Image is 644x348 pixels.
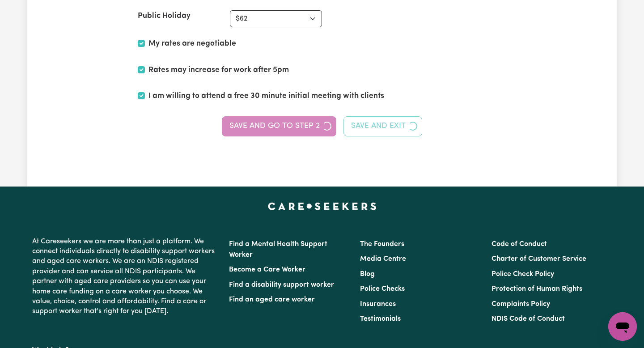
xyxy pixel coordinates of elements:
[360,255,406,263] a: Media Centre
[138,10,191,22] label: Public Holiday
[360,285,405,293] a: Police Checks
[491,255,586,263] a: Charter of Customer Service
[360,315,401,323] a: Testimonials
[229,281,334,289] a: Find a disability support worker
[360,241,404,248] a: The Founders
[360,301,396,308] a: Insurances
[491,285,582,293] a: Protection of Human Rights
[229,266,305,273] a: Become a Care Worker
[491,301,550,308] a: Complaints Policy
[268,203,377,210] a: Careseekers home page
[491,271,554,278] a: Police Check Policy
[32,233,218,320] p: At Careseekers we are more than just a platform. We connect individuals directly to disability su...
[229,296,315,303] a: Find an aged care worker
[360,271,375,278] a: Blog
[608,312,637,341] iframe: Button to launch messaging window
[491,315,565,323] a: NDIS Code of Conduct
[148,38,236,50] label: My rates are negotiable
[148,64,289,76] label: Rates may increase for work after 5pm
[148,90,384,102] label: I am willing to attend a free 30 minute initial meeting with clients
[229,241,327,259] a: Find a Mental Health Support Worker
[491,241,547,248] a: Code of Conduct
